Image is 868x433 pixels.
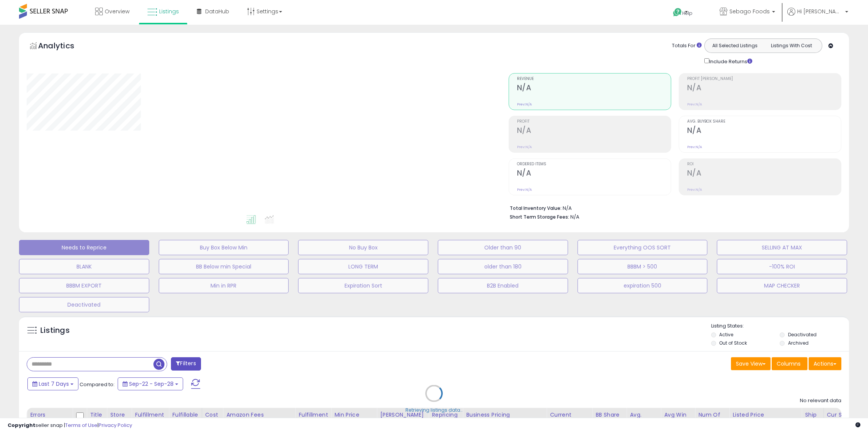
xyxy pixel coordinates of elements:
b: Short Term Storage Fees: [510,214,569,220]
button: Listings With Cost [763,41,820,51]
button: Needs to Reprice [19,240,149,255]
a: Help [667,2,707,25]
button: -100% ROI [717,259,847,274]
h2: N/A [517,126,671,136]
button: BBBM > 500 [578,259,708,274]
a: Hi [PERSON_NAME] [787,8,848,25]
span: Listings [159,8,179,15]
div: Retrieving listings data.. [405,407,463,414]
small: Prev: N/A [517,145,532,149]
div: Totals For [672,42,702,50]
b: Total Inventory Value: [510,205,562,211]
span: Avg. Buybox Share [687,120,841,124]
span: Overview [105,8,129,15]
small: Prev: N/A [687,187,702,192]
button: expiration 500 [578,278,708,293]
button: BBBM EXPORT [19,278,149,293]
span: Profit [517,120,671,124]
h2: N/A [687,169,841,179]
span: Help [682,10,692,16]
small: Prev: N/A [687,145,702,149]
h2: N/A [517,83,671,94]
button: No Buy Box [298,240,428,255]
small: Prev: N/A [517,102,532,107]
div: Include Returns [699,57,761,66]
button: Older than 90 [438,240,568,255]
button: SELLING AT MAX [717,240,847,255]
li: N/A [510,203,836,212]
button: B2B Enabled [438,278,568,293]
span: Revenue [517,77,671,81]
button: All Selected Listings [707,41,763,51]
span: Ordered Items [517,162,671,166]
button: BB Below min Special [159,259,289,274]
h2: N/A [687,126,841,136]
button: Deactivated [19,297,149,312]
small: Prev: N/A [687,102,702,107]
button: Expiration Sort [298,278,428,293]
strong: Copyright [8,422,35,429]
div: seller snap | | [8,422,132,429]
span: Hi [PERSON_NAME] [797,8,843,15]
h2: N/A [687,83,841,94]
span: Sebago Foods [729,8,770,15]
button: LONG TERM [298,259,428,274]
button: Everything OOS SORT [578,240,708,255]
i: Get Help [673,8,682,17]
button: BLANK [19,259,149,274]
h5: Analytics [38,40,89,53]
span: ROI [687,162,841,166]
button: MAP CHECKER [717,278,847,293]
h2: N/A [517,169,671,179]
span: DataHub [205,8,229,15]
span: Profit [PERSON_NAME] [687,77,841,81]
button: Buy Box Below Min [159,240,289,255]
span: N/A [570,213,579,220]
button: Min in RPR [159,278,289,293]
small: Prev: N/A [517,187,532,192]
button: older than 180 [438,259,568,274]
